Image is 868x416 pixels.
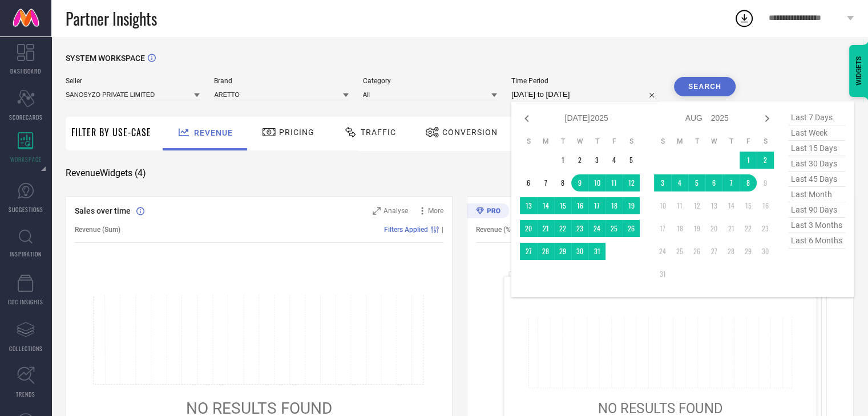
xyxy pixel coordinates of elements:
td: Sun Jul 27 2025 [520,243,537,260]
td: Tue Jul 29 2025 [554,243,571,260]
td: Fri Aug 22 2025 [740,220,757,237]
td: Thu Jul 17 2025 [588,197,605,214]
th: Saturday [623,137,640,146]
button: Search [674,77,736,96]
span: Category [363,77,497,85]
th: Sunday [654,137,671,146]
span: Time Period [511,77,660,85]
td: Wed Aug 27 2025 [705,243,722,260]
span: last week [788,125,845,141]
th: Thursday [588,137,605,146]
span: Traffic [361,128,396,137]
td: Mon Aug 11 2025 [671,197,688,214]
td: Fri Aug 15 2025 [740,197,757,214]
td: Sat Jul 05 2025 [623,152,640,169]
td: Wed Aug 06 2025 [705,174,722,191]
span: last month [788,187,845,202]
td: Tue Jul 22 2025 [554,220,571,237]
td: Tue Jul 08 2025 [554,174,571,191]
td: Fri Jul 18 2025 [605,197,623,214]
td: Tue Jul 15 2025 [554,197,571,214]
span: Revenue (% share) [476,226,532,234]
span: Pricing [279,128,314,137]
td: Sat Jul 26 2025 [623,220,640,237]
td: Mon Aug 25 2025 [671,243,688,260]
span: Revenue Widgets ( 4 ) [66,168,146,179]
td: Tue Aug 19 2025 [688,220,705,237]
th: Monday [671,137,688,146]
td: Sat Aug 02 2025 [757,152,774,169]
td: Thu Jul 24 2025 [588,220,605,237]
span: last 7 days [788,110,845,125]
td: Fri Aug 08 2025 [740,174,757,191]
td: Thu Jul 10 2025 [588,174,605,191]
td: Mon Jul 14 2025 [537,197,554,214]
td: Fri Aug 29 2025 [740,243,757,260]
span: Conversion [442,128,498,137]
th: Sunday [520,137,537,146]
td: Fri Jul 11 2025 [605,174,623,191]
td: Mon Jul 07 2025 [537,174,554,191]
td: Sun Jul 20 2025 [520,220,537,237]
th: Thursday [722,137,740,146]
span: last 30 days [788,156,845,172]
td: Wed Jul 09 2025 [571,174,588,191]
td: Sat Aug 23 2025 [757,220,774,237]
td: Wed Jul 16 2025 [571,197,588,214]
th: Tuesday [688,137,705,146]
th: Saturday [757,137,774,146]
td: Tue Jul 01 2025 [554,152,571,169]
th: Wednesday [571,137,588,146]
td: Wed Jul 23 2025 [571,220,588,237]
span: TRENDS [16,390,35,398]
span: Revenue [194,128,233,137]
th: Wednesday [705,137,722,146]
span: WORKSPACE [10,155,42,164]
td: Mon Jul 21 2025 [537,220,554,237]
td: Fri Jul 04 2025 [605,152,623,169]
span: More [428,207,443,215]
th: Friday [740,137,757,146]
span: SCORECARDS [9,113,43,121]
th: Monday [537,137,554,146]
td: Mon Aug 18 2025 [671,220,688,237]
td: Thu Aug 14 2025 [722,197,740,214]
span: | [442,226,443,234]
td: Sun Aug 03 2025 [654,174,671,191]
td: Tue Aug 12 2025 [688,197,705,214]
span: INSPIRATION [10,250,42,258]
svg: Zoom [373,207,381,215]
span: SYSTEM WORKSPACE [66,54,145,63]
td: Sat Aug 09 2025 [757,174,774,191]
td: Tue Aug 05 2025 [688,174,705,191]
th: Friday [605,137,623,146]
span: last 6 months [788,233,845,248]
td: Tue Aug 26 2025 [688,243,705,260]
span: Filter By Use-Case [71,125,151,139]
span: Filters Applied [384,226,428,234]
span: Analyse [383,207,408,215]
td: Sun Jul 06 2025 [520,174,537,191]
div: Open download list [734,8,754,28]
span: COLLECTIONS [9,344,43,353]
span: Brand [214,77,348,85]
td: Thu Jul 03 2025 [588,152,605,169]
td: Sun Aug 31 2025 [654,266,671,283]
span: SUGGESTIONS [9,205,43,214]
td: Thu Aug 21 2025 [722,220,740,237]
td: Sun Aug 17 2025 [654,220,671,237]
span: Revenue (Sum) [75,226,120,234]
th: Tuesday [554,137,571,146]
td: Sat Aug 16 2025 [757,197,774,214]
td: Wed Aug 20 2025 [705,220,722,237]
input: Select time period [511,88,660,101]
span: last 15 days [788,141,845,156]
div: Previous month [520,112,534,125]
div: Premium [467,203,509,221]
span: last 3 months [788,218,845,233]
td: Fri Jul 25 2025 [605,220,623,237]
div: Next month [760,112,774,125]
span: last 90 days [788,202,845,218]
span: last 45 days [788,172,845,187]
td: Wed Jul 30 2025 [571,243,588,260]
